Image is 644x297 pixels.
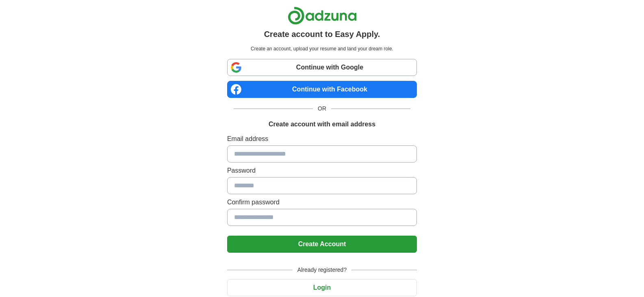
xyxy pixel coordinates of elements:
a: Continue with Google [227,59,417,76]
label: Email address [227,134,417,144]
h1: Create account with email address [269,119,375,129]
h1: Create account to Easy Apply. [264,28,380,40]
p: Create an account, upload your resume and land your dream role. [229,45,415,52]
span: OR [313,104,331,113]
button: Create Account [227,236,417,253]
span: Already registered? [293,266,351,274]
label: Confirm password [227,197,417,207]
a: Login [227,284,417,291]
a: Continue with Facebook [227,81,417,98]
label: Password [227,166,417,176]
button: Login [227,279,417,296]
img: Adzuna logo [288,7,357,25]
